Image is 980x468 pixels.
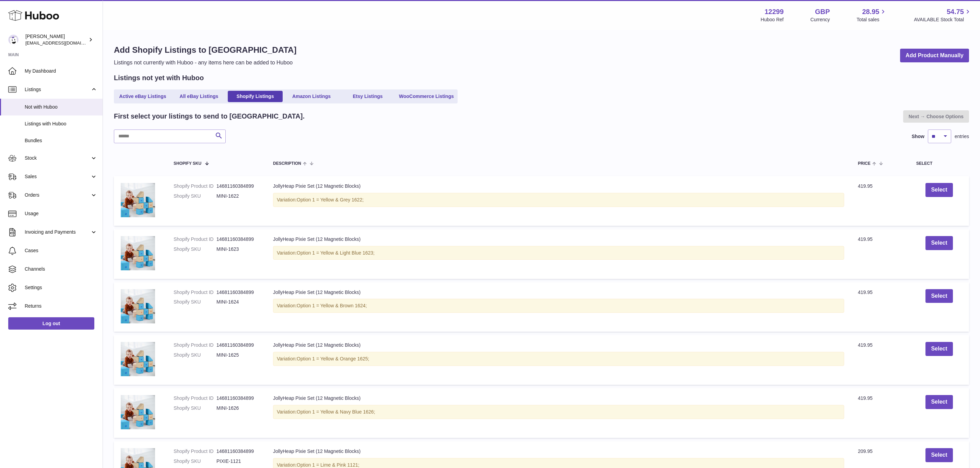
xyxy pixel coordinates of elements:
[273,161,301,166] span: Description
[174,161,201,166] span: Shopify SKU
[761,16,784,23] div: Huboo Ref
[216,395,259,402] dd: 14681160384899
[25,192,90,198] span: Orders
[858,290,873,295] span: 419.95
[216,289,259,296] dd: 14681160384899
[121,183,155,217] img: 1423_bobas.jpg
[216,448,259,455] dd: 14681160384899
[25,155,90,161] span: Stock
[900,49,969,63] a: Add Product Manually
[340,91,395,102] a: Etsy Listings
[273,183,844,189] div: JollyHeap Pixie Set (12 Magnetic Blocks)
[25,33,87,46] div: [PERSON_NAME]
[25,68,97,74] span: My Dashboard
[174,352,216,358] dt: Shopify SKU
[25,210,97,217] span: Usage
[25,266,97,272] span: Channels
[174,299,216,305] dt: Shopify SKU
[297,356,369,361] span: Option 1 = Yellow & Orange 1625;
[174,405,216,411] dt: Shopify SKU
[114,112,305,121] h2: First select your listings to send to [GEOGRAPHIC_DATA].
[216,352,259,358] dd: MINI-1625
[273,236,844,243] div: JollyHeap Pixie Set (12 Magnetic Blocks)
[8,35,19,45] img: internalAdmin-12299@internal.huboo.com
[216,342,259,348] dd: 14681160384899
[947,7,964,16] span: 54.75
[765,7,784,16] strong: 12299
[25,303,97,309] span: Returns
[925,183,953,197] button: Select
[925,448,953,462] button: Select
[216,299,259,305] dd: MINI-1624
[216,193,259,199] dd: MINI-1622
[914,7,972,23] a: 54.75 AVAILABLE Stock Total
[858,236,873,242] span: 419.95
[25,86,90,93] span: Listings
[114,59,296,66] p: Listings not currently with Huboo - any items here can be added to Huboo
[25,229,90,235] span: Invoicing and Payments
[174,395,216,402] dt: Shopify Product ID
[297,462,359,468] span: Option 1 = Lime & Pink 1121;
[297,303,367,308] span: Option 1 = Yellow & Brown 1624;
[8,317,94,330] a: Log out
[25,40,101,46] span: [EMAIL_ADDRESS][DOMAIN_NAME]
[216,183,259,189] dd: 14681160384899
[297,409,375,415] span: Option 1 = Yellow & Navy Blue 1626;
[25,137,97,144] span: Bundles
[121,395,155,429] img: 1423_bobas.jpg
[174,342,216,348] dt: Shopify Product ID
[216,405,259,411] dd: MINI-1626
[273,352,844,366] div: Variation:
[273,289,844,296] div: JollyHeap Pixie Set (12 Magnetic Blocks)
[955,133,969,140] span: entries
[114,45,296,56] h1: Add Shopify Listings to [GEOGRAPHIC_DATA]
[25,104,97,110] span: Not with Huboo
[216,236,259,243] dd: 14681160384899
[925,236,953,250] button: Select
[925,289,953,303] button: Select
[857,16,887,23] span: Total sales
[858,161,871,166] span: Price
[25,173,90,180] span: Sales
[273,246,844,260] div: Variation:
[174,448,216,455] dt: Shopify Product ID
[174,236,216,243] dt: Shopify Product ID
[174,183,216,189] dt: Shopify Product ID
[228,91,283,102] a: Shopify Listings
[297,250,375,256] span: Option 1 = Yellow & Light Blue 1623;
[284,91,339,102] a: Amazon Listings
[857,7,887,23] a: 28.95 Total sales
[925,395,953,409] button: Select
[25,121,97,127] span: Listings with Huboo
[114,73,204,83] h2: Listings not yet with Huboo
[172,91,226,102] a: All eBay Listings
[273,342,844,348] div: JollyHeap Pixie Set (12 Magnetic Blocks)
[25,284,97,291] span: Settings
[174,193,216,199] dt: Shopify SKU
[121,289,155,323] img: 1423_bobas.jpg
[914,16,972,23] span: AVAILABLE Stock Total
[273,448,844,455] div: JollyHeap Pixie Set (12 Magnetic Blocks)
[397,91,456,102] a: WooCommerce Listings
[858,342,873,348] span: 419.95
[273,193,844,207] div: Variation:
[925,342,953,356] button: Select
[174,458,216,465] dt: Shopify SKU
[273,405,844,419] div: Variation:
[216,458,259,465] dd: PIXIE-1121
[297,197,364,202] span: Option 1 = Yellow & Grey 1622;
[815,7,830,16] strong: GBP
[811,16,830,23] div: Currency
[273,395,844,402] div: JollyHeap Pixie Set (12 Magnetic Blocks)
[174,246,216,253] dt: Shopify SKU
[858,395,873,401] span: 419.95
[858,183,873,189] span: 419.95
[121,342,155,376] img: 1423_bobas.jpg
[115,91,170,102] a: Active eBay Listings
[916,161,962,166] div: Select
[912,133,924,140] label: Show
[273,299,844,313] div: Variation:
[858,448,873,454] span: 209.95
[121,236,155,270] img: 1423_bobas.jpg
[25,247,97,254] span: Cases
